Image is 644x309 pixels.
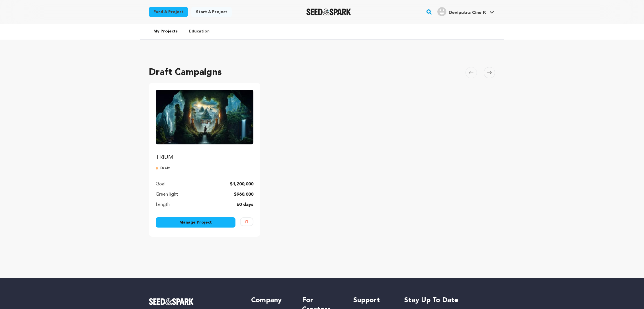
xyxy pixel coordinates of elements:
[156,181,165,188] p: Goal
[149,7,188,17] a: Fund a project
[184,24,214,39] a: Education
[230,181,253,188] p: $1,200,000
[149,66,222,79] h2: Draft Campaigns
[353,296,393,305] h5: Support
[156,201,170,208] p: Length
[306,9,351,15] a: Seed&Spark Homepage
[156,191,178,198] p: Green light
[191,7,232,17] a: Start a project
[306,9,351,15] img: Seed&Spark Logo Dark Mode
[156,154,253,161] p: TRIUM
[149,24,182,39] a: My Projects
[237,201,253,208] p: 60 days
[251,296,291,305] h5: Company
[156,90,253,161] a: Fund TRIUM
[436,6,495,18] span: Deviputra Cine P.'s Profile
[156,217,235,228] a: Manage Project
[149,298,240,305] a: Seed&Spark Homepage
[149,298,194,305] img: Seed&Spark Logo
[437,7,446,16] img: user.png
[234,191,253,198] p: $960,000
[156,166,253,171] p: Draft
[245,220,248,223] img: trash-empty.svg
[436,6,495,16] a: Deviputra Cine P.'s Profile
[156,166,160,171] img: submitted-for-review.svg
[449,11,486,15] span: Deviputra Cine P.
[437,7,486,16] div: Deviputra Cine P.'s Profile
[404,296,495,305] h5: Stay up to date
